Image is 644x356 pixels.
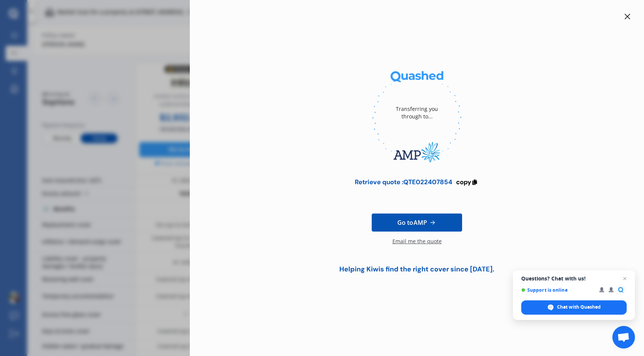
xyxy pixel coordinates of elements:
[334,265,500,273] div: Helping Kiwis find the right cover since [DATE].
[521,276,627,282] span: Questions? Chat with us!
[387,90,447,135] div: Transferring you through to...
[521,287,594,293] span: Support is online
[456,178,471,186] span: copy
[620,274,629,283] span: Close chat
[521,300,627,315] div: Chat with Quashed
[355,178,452,186] div: Retrieve quote : QTE022407854
[557,304,601,311] span: Chat with Quashed
[392,238,442,253] div: Email me the quote
[372,135,462,169] img: AMP.webp
[612,326,635,348] div: Open chat
[397,218,427,227] span: Go to AMP
[372,214,462,232] a: Go toAMP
